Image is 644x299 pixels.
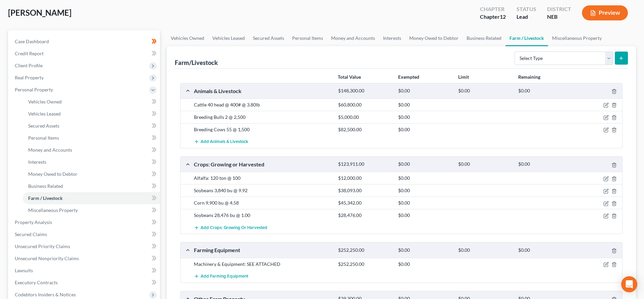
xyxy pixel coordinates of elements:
[23,144,160,156] a: Money and Accounts
[191,161,335,168] div: Crops: Growing or Harvested
[455,161,515,167] div: $0.00
[480,5,506,13] div: Chapter
[582,5,628,20] button: Preview
[28,135,59,141] span: Personal Items
[335,187,395,194] div: $38,093.00
[335,261,395,268] div: $252,250.00
[28,207,78,213] span: Miscellaneous Property
[15,280,58,285] span: Executory Contracts
[191,187,335,194] div: Soybeans 3,840 bu @ 9.92
[191,126,335,133] div: Breeding Cows 55 @ 1,500
[15,51,44,56] span: Credit Report
[335,101,395,108] div: $60,800.00
[15,268,33,273] span: Lawsuits
[515,247,575,253] div: $0.00
[28,183,63,189] span: Business Related
[191,101,335,108] div: Cattle 40 head @ 400# @ 3.80lb
[9,265,160,277] a: Lawsuits
[395,187,455,194] div: $0.00
[379,30,405,46] a: Interests
[23,180,160,192] a: Business Related
[23,156,160,168] a: Interests
[23,168,160,180] a: Money Owed to Debtor
[9,48,160,60] a: Credit Report
[398,74,419,80] strong: Exempted
[191,114,335,121] div: Breeding Bulls 2 @ 2,500
[15,231,47,237] span: Secured Claims
[23,132,160,144] a: Personal Items
[15,219,52,225] span: Property Analysis
[23,108,160,120] a: Vehicles Leased
[395,175,455,181] div: $0.00
[395,88,455,94] div: $0.00
[517,5,536,13] div: Status
[9,35,160,48] a: Case Dashboard
[23,120,160,132] a: Secured Assets
[505,30,548,46] a: Farm / Livestock
[28,171,77,177] span: Money Owed to Debtor
[8,8,71,17] span: [PERSON_NAME]
[15,87,53,92] span: Personal Property
[9,240,160,252] a: Unsecured Priority Claims
[15,39,49,44] span: Case Dashboard
[23,204,160,216] a: Miscellaneous Property
[15,243,70,249] span: Unsecured Priority Claims
[395,212,455,219] div: $0.00
[500,13,506,20] span: 12
[395,101,455,108] div: $0.00
[15,255,79,261] span: Unsecured Nonpriority Claims
[191,200,335,206] div: Corn 9,900 bu @ 4.58
[455,247,515,253] div: $0.00
[395,114,455,121] div: $0.00
[23,96,160,108] a: Vehicles Owned
[9,277,160,289] a: Executory Contracts
[327,30,379,46] a: Money and Accounts
[28,123,59,129] span: Secured Assets
[201,139,248,145] span: Add Animals & Livestock
[395,247,455,253] div: $0.00
[28,195,63,201] span: Farm / Livestock
[395,161,455,167] div: $0.00
[463,30,505,46] a: Business Related
[518,74,540,80] strong: Remaining
[201,274,248,279] span: Add Farming Equipment
[208,30,249,46] a: Vehicles Leased
[335,161,395,167] div: $123,911.00
[338,74,361,80] strong: Total Value
[335,200,395,206] div: $45,342.00
[194,270,248,283] button: Add Farming Equipment
[405,30,463,46] a: Money Owed to Debtor
[15,75,44,80] span: Real Property
[395,126,455,133] div: $0.00
[15,292,76,297] span: Codebtors Insiders & Notices
[249,30,288,46] a: Secured Assets
[9,216,160,228] a: Property Analysis
[335,247,395,253] div: $252,250.00
[458,74,469,80] strong: Limit
[548,30,606,46] a: Miscellaneous Property
[191,261,335,268] div: Machinery & Equipment: SEE ATTACHED
[547,5,571,13] div: District
[28,147,72,153] span: Money and Accounts
[547,13,571,21] div: NEB
[288,30,327,46] a: Personal Items
[191,212,335,219] div: Soybeans 28,476 bu @ 1.00
[28,111,61,117] span: Vehicles Leased
[191,175,335,181] div: Alfalfa: 120 ton @ 100
[335,212,395,219] div: $28,476.00
[15,63,43,68] span: Client Profile
[515,161,575,167] div: $0.00
[194,136,248,148] button: Add Animals & Livestock
[335,175,395,181] div: $12,000.00
[515,88,575,94] div: $0.00
[28,99,62,104] span: Vehicles Owned
[194,221,267,234] button: Add Crops: Growing or Harvested
[621,276,637,292] div: Open Intercom Messenger
[517,13,536,21] div: Lead
[23,192,160,204] a: Farm / Livestock
[335,88,395,94] div: $148,300.00
[395,200,455,206] div: $0.00
[28,159,46,165] span: Interests
[9,252,160,265] a: Unsecured Nonpriority Claims
[480,13,506,21] div: Chapter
